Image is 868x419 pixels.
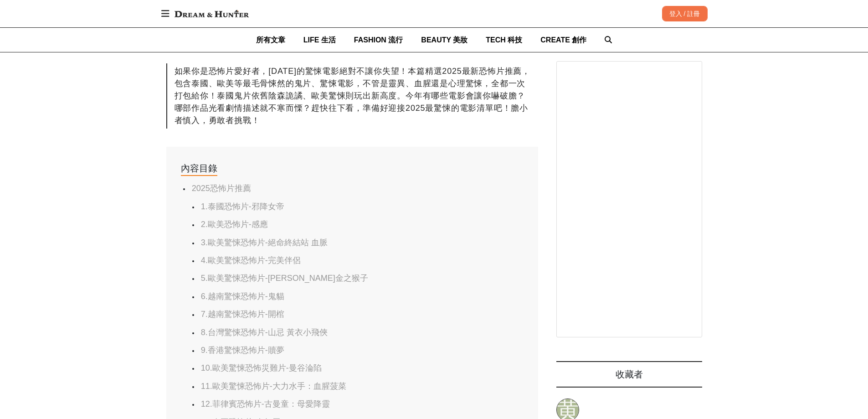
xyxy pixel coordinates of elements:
a: 9.香港驚悚恐怖片-贖夢 [201,346,284,355]
div: 登入 / 註冊 [662,6,708,21]
a: LIFE 生活 [303,28,336,52]
a: CREATE 創作 [540,28,586,52]
span: BEAUTY 美妝 [421,36,467,44]
div: 如果你是恐怖片愛好者，[DATE]的驚悚電影絕對不讓你失望！本篇精選2025最新恐怖片推薦，包含泰國、歐美等最毛骨悚然的鬼片、驚悚電影，不管是靈異、血腥還是心理驚悚，全都一次打包給你！泰國鬼片依... [166,63,538,129]
a: 5.歐美驚悚恐怖片-[PERSON_NAME]金之猴子 [201,274,368,283]
img: Dream & Hunter [170,5,253,22]
div: 內容目錄 [181,161,217,176]
a: 10.歐美驚悚恐怖災難片-曼谷淪陷 [201,363,322,372]
a: 11.歐美驚悚恐怖片-大力水手：血腥菠菜 [201,382,346,391]
a: 12.菲律賓恐怖片-古曼童：母愛降靈 [201,399,330,409]
a: FASHION 流行 [354,28,403,52]
a: 2.歐美恐怖片-感應 [201,220,268,229]
a: 7.越南驚悚恐怖片-開棺 [201,310,284,319]
a: 1.泰國恐怖片-邪降女帝 [201,202,284,211]
a: 4.歐美驚悚恐怖片-完美伴侶 [201,256,301,265]
span: 收藏者 [616,369,643,379]
span: LIFE 生活 [303,36,336,44]
span: CREATE 創作 [540,36,586,44]
a: 所有文章 [256,28,285,52]
span: FASHION 流行 [354,36,403,44]
a: 2025恐怖片推薦 [192,184,251,193]
span: TECH 科技 [486,36,522,44]
a: 8.台灣驚悚恐怖片-山忌 黃衣小飛俠 [201,328,328,337]
a: 3.歐美驚悚恐怖片-絕命終結站 血脈 [201,238,328,247]
span: 所有文章 [256,36,285,44]
a: BEAUTY 美妝 [421,28,467,52]
a: 6.越南驚悚恐怖片-鬼貓 [201,292,284,301]
a: TECH 科技 [486,28,522,52]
